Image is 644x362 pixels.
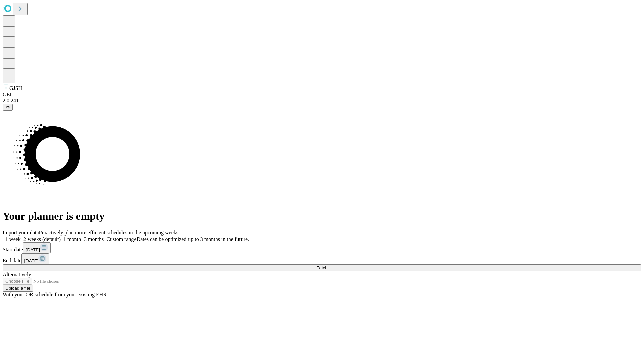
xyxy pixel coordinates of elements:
button: [DATE] [23,242,51,253]
button: @ [3,104,13,111]
span: Dates can be optimized up to 3 months in the future. [137,236,249,242]
button: Fetch [3,264,641,271]
span: Proactively plan more efficient schedules in the upcoming weeks. [39,230,180,235]
div: Start date [3,242,641,253]
span: 3 months [84,236,104,242]
span: GJSH [9,85,22,91]
span: Custom range [106,236,136,242]
span: Fetch [316,265,327,270]
span: 1 week [5,236,21,242]
button: [DATE] [21,253,49,264]
span: @ [5,105,10,110]
span: 1 month [63,236,81,242]
span: With your OR schedule from your existing EHR [3,292,107,297]
div: GEI [3,92,641,98]
span: Alternatively [3,271,31,277]
span: [DATE] [26,247,40,252]
div: End date [3,253,641,264]
h1: Your planner is empty [3,210,641,222]
span: [DATE] [24,258,38,263]
span: Import your data [3,230,39,235]
button: Upload a file [3,285,33,292]
span: 2 weeks (default) [23,236,61,242]
div: 2.0.241 [3,98,641,104]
